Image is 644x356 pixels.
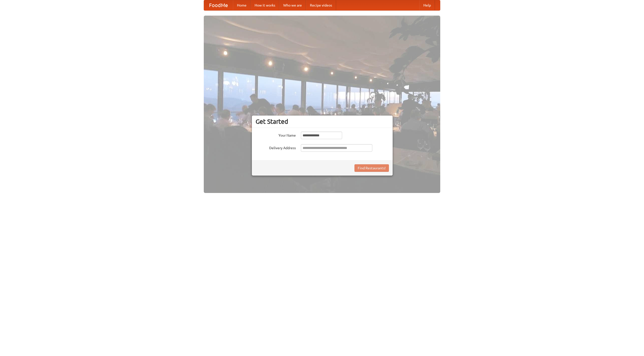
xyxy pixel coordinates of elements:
a: FoodMe [204,0,233,10]
a: Who we are [279,0,306,10]
a: Help [419,0,435,10]
label: Delivery Address [256,144,296,150]
button: Find Restaurants! [354,164,389,172]
a: Home [233,0,251,10]
a: How it works [251,0,279,10]
a: Recipe videos [306,0,336,10]
label: Your Name [256,132,296,138]
h3: Get Started [256,118,389,125]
